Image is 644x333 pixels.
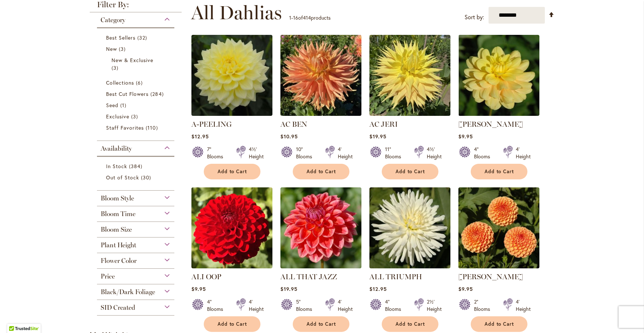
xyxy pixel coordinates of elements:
[369,35,450,116] img: AC Jeri
[204,164,260,179] button: Add to Cart
[218,321,247,327] span: Add to Cart
[385,146,405,160] div: 11" Blooms
[106,162,167,170] a: In Stock 384
[516,146,531,160] div: 4' Height
[280,133,298,140] span: $10.95
[207,146,227,160] div: 7" Blooms
[101,288,155,296] span: Black/Dark Foliage
[191,272,221,281] a: ALI OOP
[131,113,140,120] span: 3
[191,110,272,117] a: A-Peeling
[280,110,361,117] a: AC BEN
[307,321,336,327] span: Add to Cart
[106,174,139,181] span: Out of Stock
[106,174,167,181] a: Out of Stock 30
[150,90,165,98] span: 284
[280,35,361,116] img: AC BEN
[119,45,127,53] span: 3
[471,164,527,179] button: Add to Cart
[516,298,531,313] div: 4' Height
[106,113,129,120] span: Exclusive
[369,285,387,292] span: $12.95
[396,321,425,327] span: Add to Cart
[458,187,539,268] img: AMBER QUEEN
[485,168,514,175] span: Add to Cart
[427,146,442,160] div: 4½' Height
[101,272,115,280] span: Price
[137,34,149,41] span: 32
[338,146,353,160] div: 4' Height
[106,90,167,98] a: Best Cut Flowers
[106,124,144,131] span: Staff Favorites
[106,113,167,120] a: Exclusive
[280,263,361,270] a: ALL THAT JAZZ
[191,285,206,292] span: $9.95
[101,210,135,218] span: Bloom Time
[293,164,349,179] button: Add to Cart
[369,187,450,268] img: ALL TRIUMPH
[106,45,167,53] a: New
[101,145,132,153] span: Availability
[191,263,272,270] a: ALI OOP
[485,321,514,327] span: Add to Cart
[106,124,167,131] a: Staff Favorites
[204,316,260,332] button: Add to Cart
[280,187,361,268] img: ALL THAT JAZZ
[90,1,182,12] strong: Filter By:
[474,298,494,313] div: 2" Blooms
[382,164,438,179] button: Add to Cart
[369,110,450,117] a: AC Jeri
[101,194,134,202] span: Bloom Style
[191,35,272,116] img: A-Peeling
[369,133,386,140] span: $19.95
[106,101,167,109] a: Seed
[280,120,307,129] a: AC BEN
[101,241,136,249] span: Plant Height
[458,263,539,270] a: AMBER QUEEN
[396,168,425,175] span: Add to Cart
[465,11,484,24] label: Sort by:
[296,298,316,313] div: 5" Blooms
[369,120,398,129] a: AC JERI
[218,168,247,175] span: Add to Cart
[303,14,311,21] span: 414
[280,285,297,292] span: $19.95
[106,102,118,109] span: Seed
[5,307,26,328] iframe: Launch Accessibility Center
[101,16,125,24] span: Category
[120,101,128,109] span: 1
[106,45,117,52] span: New
[101,226,132,233] span: Bloom Size
[458,35,539,116] img: AHOY MATEY
[191,133,209,140] span: $12.95
[385,298,405,313] div: 4" Blooms
[474,146,494,160] div: 4" Blooms
[249,298,264,313] div: 4' Height
[458,133,473,140] span: $9.95
[289,12,331,24] p: - of products
[382,316,438,332] button: Add to Cart
[112,57,154,64] span: New & Exclusive
[141,174,153,181] span: 30
[249,146,264,160] div: 4½' Height
[471,316,527,332] button: Add to Cart
[369,263,450,270] a: ALL TRIUMPH
[101,257,137,265] span: Flower Color
[280,272,337,281] a: ALL THAT JAZZ
[369,272,422,281] a: ALL TRIUMPH
[191,187,272,268] img: ALI OOP
[106,163,127,170] span: In Stock
[289,14,291,21] span: 1
[458,120,523,129] a: [PERSON_NAME]
[106,34,136,41] span: Best Sellers
[106,34,167,41] a: Best Sellers
[106,79,167,86] a: Collections
[293,316,349,332] button: Add to Cart
[101,304,135,312] span: SID Created
[106,79,134,86] span: Collections
[112,56,162,72] a: New &amp; Exclusive
[146,124,159,131] span: 110
[458,272,523,281] a: [PERSON_NAME]
[307,168,336,175] span: Add to Cart
[136,79,145,86] span: 6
